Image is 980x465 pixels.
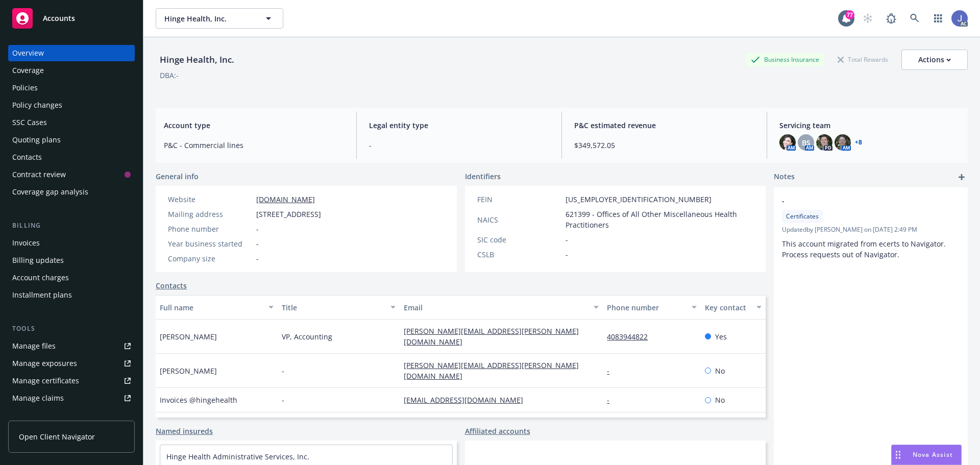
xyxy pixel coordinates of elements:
[8,80,135,96] a: Policies
[256,209,321,219] span: [STREET_ADDRESS]
[12,166,66,183] div: Contract review
[607,332,656,341] a: 4083944822
[705,302,750,313] div: Key contact
[160,302,262,313] div: Full name
[465,426,530,436] a: Affiliated accounts
[156,426,213,436] a: Named insureds
[166,452,309,461] a: Hinge Health Administrative Services, Inc.
[164,13,253,24] span: Hinge Health, Inc.
[845,10,854,19] div: 77
[892,445,904,464] div: Drag to move
[477,214,561,225] div: NAICS
[12,287,72,303] div: Installment plans
[928,8,948,29] a: Switch app
[12,390,64,406] div: Manage claims
[8,132,135,148] a: Quoting plans
[282,331,332,342] span: VP, Accounting
[802,137,811,148] span: BS
[918,50,951,69] div: Actions
[8,62,135,79] a: Coverage
[955,171,968,183] a: add
[282,365,284,376] span: -
[404,395,531,405] a: [EMAIL_ADDRESS][DOMAIN_NAME]
[369,120,549,131] span: Legal entity type
[8,373,135,389] a: Manage certificates
[160,70,179,81] div: DBA: -
[8,45,135,61] a: Overview
[782,225,960,234] span: Updated by [PERSON_NAME] on [DATE] 2:49 PM
[477,194,561,205] div: FEIN
[603,295,700,320] button: Phone number
[8,235,135,251] a: Invoices
[168,253,252,264] div: Company size
[164,120,344,131] span: Account type
[12,97,62,113] div: Policy changes
[8,324,135,334] div: Tools
[12,407,60,424] div: Manage BORs
[168,194,252,205] div: Website
[774,171,795,183] span: Notes
[369,140,549,151] span: -
[156,8,283,29] button: Hinge Health, Inc.
[164,140,344,151] span: P&C - Commercial lines
[701,295,766,320] button: Key contact
[566,249,568,260] span: -
[816,134,832,151] img: photo
[477,234,561,245] div: SIC code
[404,326,579,347] a: [PERSON_NAME][EMAIL_ADDRESS][PERSON_NAME][DOMAIN_NAME]
[43,14,75,22] span: Accounts
[782,239,948,259] span: This account migrated from ecerts to Navigator. Process requests out of Navigator.
[8,149,135,165] a: Contacts
[881,8,901,29] a: Report a Bug
[256,194,315,204] a: [DOMAIN_NAME]
[607,366,618,376] a: -
[715,331,727,342] span: Yes
[12,149,42,165] div: Contacts
[156,280,187,291] a: Contacts
[282,302,384,313] div: Title
[566,209,754,230] span: 621399 - Offices of All Other Miscellaneous Health Practitioners
[12,235,40,251] div: Invoices
[404,360,579,381] a: [PERSON_NAME][EMAIL_ADDRESS][PERSON_NAME][DOMAIN_NAME]
[857,8,878,29] a: Start snowing
[282,395,284,405] span: -
[607,302,685,313] div: Phone number
[574,140,754,151] span: $349,572.05
[256,238,259,249] span: -
[156,53,238,66] div: Hinge Health, Inc.
[901,50,968,70] button: Actions
[855,139,862,145] a: +8
[904,8,925,29] a: Search
[156,295,278,320] button: Full name
[951,10,968,27] img: photo
[12,270,69,286] div: Account charges
[8,287,135,303] a: Installment plans
[779,120,960,131] span: Servicing team
[256,253,259,264] span: -
[404,302,587,313] div: Email
[566,194,712,205] span: [US_EMPLOYER_IDENTIFICATION_NUMBER]
[8,338,135,354] a: Manage files
[779,134,796,151] img: photo
[913,450,953,459] span: Nova Assist
[278,295,400,320] button: Title
[160,365,217,376] span: [PERSON_NAME]
[8,390,135,406] a: Manage claims
[715,365,725,376] span: No
[12,114,47,131] div: SSC Cases
[8,184,135,200] a: Coverage gap analysis
[477,249,561,260] div: CSLB
[8,355,135,372] a: Manage exposures
[8,252,135,268] a: Billing updates
[160,395,237,405] span: Invoices @hingehealth
[156,171,199,182] span: General info
[8,407,135,424] a: Manage BORs
[774,187,968,268] div: -CertificatesUpdatedby [PERSON_NAME] on [DATE] 2:49 PMThis account migrated from ecerts to Naviga...
[8,4,135,33] a: Accounts
[12,184,88,200] div: Coverage gap analysis
[835,134,851,151] img: photo
[607,395,618,405] a: -
[160,331,217,342] span: [PERSON_NAME]
[8,114,135,131] a: SSC Cases
[19,431,95,442] span: Open Client Navigator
